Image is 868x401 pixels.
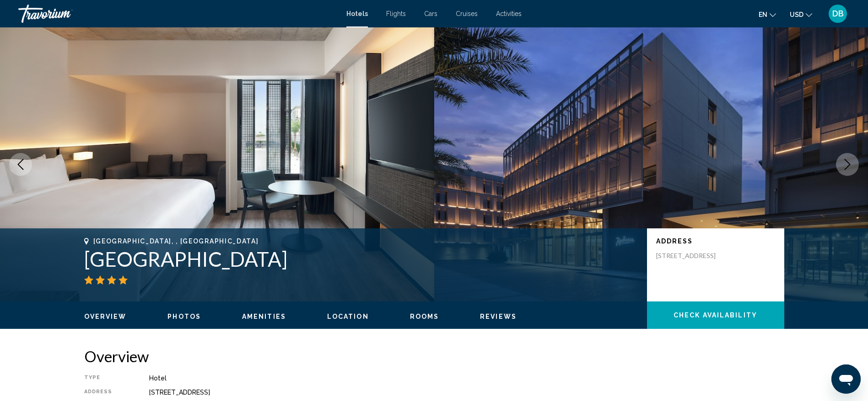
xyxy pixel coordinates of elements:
h1: [GEOGRAPHIC_DATA] [84,247,638,271]
div: Hotel [149,375,784,382]
iframe: Button to launch messaging window [831,364,861,394]
span: en [759,11,767,18]
button: Change currency [790,8,812,21]
button: Rooms [410,312,439,321]
button: Next image [836,153,859,176]
a: Flights [386,10,406,17]
span: Location [327,313,369,320]
a: Cruises [456,10,478,17]
button: Previous image [9,153,32,176]
span: Check Availability [674,312,757,319]
div: Address [84,389,126,396]
button: Change language [759,8,776,21]
button: Photos [167,312,201,321]
div: [STREET_ADDRESS] [149,389,784,396]
button: Amenities [242,312,286,321]
a: Hotels [346,10,368,17]
button: Location [327,312,369,321]
div: Type [84,375,126,382]
button: Reviews [480,312,517,321]
span: USD [790,11,803,18]
a: Cars [424,10,437,17]
span: [GEOGRAPHIC_DATA], , [GEOGRAPHIC_DATA] [93,237,259,245]
p: [STREET_ADDRESS] [656,252,729,260]
a: Activities [496,10,522,17]
span: Overview [84,313,127,320]
span: Amenities [242,313,286,320]
h2: Overview [84,347,784,365]
button: Overview [84,312,127,321]
button: Check Availability [647,301,784,329]
a: Travorium [18,5,337,23]
span: Rooms [410,313,439,320]
span: Photos [167,313,201,320]
button: User Menu [826,4,850,23]
p: Address [656,237,775,245]
span: DB [832,9,844,18]
span: Reviews [480,313,517,320]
